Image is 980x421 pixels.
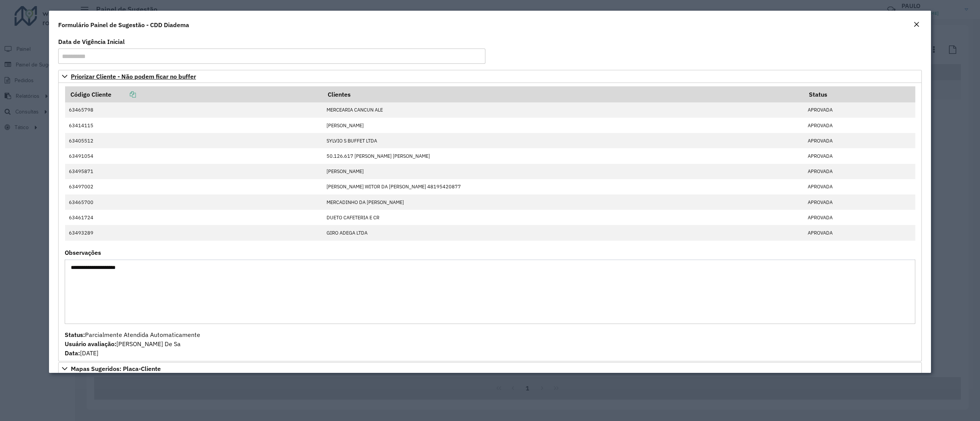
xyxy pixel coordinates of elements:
h4: Formulário Painel de Sugestão - CDD Diadema [58,20,189,29]
td: 63414115 [65,118,323,133]
td: 63495871 [65,164,323,179]
th: Status [804,86,915,102]
td: APROVADA [804,179,915,194]
td: 63493289 [65,225,323,240]
td: APROVADA [804,102,915,118]
td: [PERSON_NAME] [322,164,804,179]
td: APROVADA [804,148,915,164]
td: APROVADA [804,164,915,179]
a: Mapas Sugeridos: Placa-Cliente [58,362,922,375]
td: [PERSON_NAME] [322,118,804,133]
td: MERCEARIA CANCUN ALE [322,102,804,118]
span: Mapas Sugeridos: Placa-Cliente [71,366,161,372]
strong: Status: [65,331,85,338]
strong: Usuário avaliação: [65,340,116,348]
td: APROVADA [804,118,915,133]
a: Copiar [111,91,136,98]
div: Priorizar Cliente - Não podem ficar no buffer [58,83,922,361]
td: MERCADINHO DA [PERSON_NAME] [322,194,804,210]
td: 50.126.617 [PERSON_NAME] [PERSON_NAME] [322,148,804,164]
th: Código Cliente [65,86,323,102]
th: Clientes [322,86,804,102]
td: 63465700 [65,194,323,210]
td: 63491054 [65,148,323,164]
span: Priorizar Cliente - Não podem ficar no buffer [71,73,196,79]
td: 63497002 [65,179,323,194]
span: Parcialmente Atendida Automaticamente [PERSON_NAME] De Sa [DATE] [65,331,200,357]
td: GIRO ADEGA LTDA [322,225,804,240]
button: Close [911,20,922,30]
td: 63461724 [65,210,323,225]
td: [PERSON_NAME] WITOR DA [PERSON_NAME] 48195420877 [322,179,804,194]
em: Fechar [913,21,920,28]
td: 63405512 [65,133,323,148]
label: Data de Vigência Inicial [58,37,125,46]
td: DUETO CAFETERIA E CR [322,210,804,225]
td: SYLVIO S BUFFET LTDA [322,133,804,148]
td: APROVADA [804,133,915,148]
label: Observações [65,248,101,257]
td: 63465798 [65,102,323,118]
strong: Data: [65,349,80,357]
td: APROVADA [804,194,915,210]
td: APROVADA [804,210,915,225]
td: APROVADA [804,225,915,240]
a: Priorizar Cliente - Não podem ficar no buffer [58,70,922,83]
